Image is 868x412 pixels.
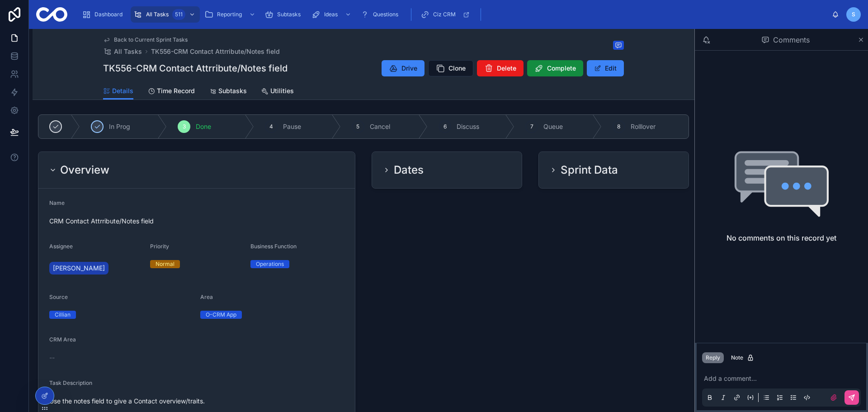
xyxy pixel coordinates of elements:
[394,163,424,177] h2: Dates
[773,34,810,45] span: Comments
[373,11,398,18] span: Questions
[202,6,260,23] a: Reporting
[530,123,533,130] span: 7
[358,6,405,23] a: Questions
[270,86,294,95] span: Utilities
[49,397,205,405] span: Use the notes field to give a Contact overview/traits.
[200,294,213,300] span: Area
[114,47,142,56] span: All Tasks
[356,123,359,130] span: 5
[109,122,130,131] span: In Prog
[103,36,188,43] a: Back to Current Sprint Tasks
[428,60,473,76] button: Clone
[631,122,656,131] span: Rolllover
[49,217,344,226] span: CRM Contact Attrribute/Notes field
[256,260,284,268] div: Operations
[250,243,297,250] span: Business Function
[172,9,185,20] div: 511
[94,11,123,18] span: Dashboard
[457,122,479,131] span: Discuss
[262,6,307,23] a: Subtasks
[727,352,758,363] button: Note
[131,6,200,23] a: All Tasks511
[527,60,583,76] button: Complete
[183,123,186,130] span: 3
[157,86,195,95] span: Time Record
[103,47,142,56] a: All Tasks
[55,311,71,319] div: Cillian
[277,11,301,18] span: Subtasks
[209,83,247,101] a: Subtasks
[561,163,618,177] h2: Sprint Data
[702,352,724,363] button: Reply
[443,123,447,130] span: 6
[261,83,294,101] a: Utilities
[36,7,67,22] img: App logo
[151,47,280,56] a: TK556-CRM Contact Attrribute/Notes field
[146,11,169,18] span: All Tasks
[283,122,301,131] span: Pause
[49,294,68,300] span: Source
[206,311,236,319] div: O-CRM App
[448,64,466,73] span: Clone
[148,83,195,101] a: Time Record
[382,60,425,76] button: Drive
[49,353,55,362] span: --
[731,354,754,361] div: Note
[79,6,129,23] a: Dashboard
[309,6,356,23] a: Ideas
[49,243,73,250] span: Assignee
[547,64,576,73] span: Complete
[150,243,169,250] span: Priority
[217,11,242,18] span: Reporting
[49,199,65,206] span: Name
[477,60,524,76] button: Delete
[196,122,211,131] span: Done
[726,232,836,243] h2: No comments on this record yet
[433,11,456,18] span: Ciz CRM
[497,64,516,73] span: Delete
[269,123,273,130] span: 4
[156,260,175,268] div: Normal
[103,83,133,100] a: Details
[401,64,417,73] span: Drive
[324,11,338,18] span: Ideas
[114,36,188,43] span: Back to Current Sprint Tasks
[587,60,624,76] button: Edit
[60,163,109,177] h2: Overview
[103,62,288,75] h1: TK556-CRM Contact Attrribute/Notes field
[49,262,108,275] a: [PERSON_NAME]
[543,122,563,131] span: Queue
[370,122,390,131] span: Cancel
[49,336,76,343] span: CRM Area
[852,11,855,18] span: S
[112,86,133,95] span: Details
[218,86,247,95] span: Subtasks
[617,123,620,130] span: 8
[75,5,832,24] div: scrollable content
[49,379,92,386] span: Task Description
[53,264,105,273] span: [PERSON_NAME]
[418,6,474,23] a: Ciz CRM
